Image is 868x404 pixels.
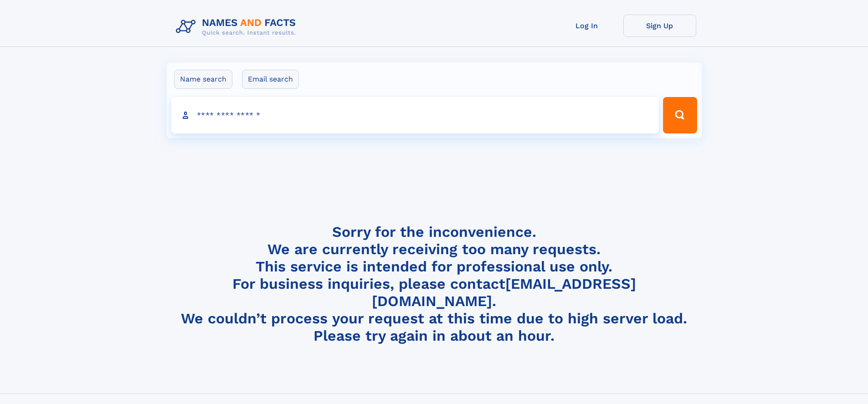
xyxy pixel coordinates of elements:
[242,70,299,89] label: Email search
[623,15,696,37] a: Sign Up
[174,70,232,89] label: Name search
[663,97,697,133] button: Search Button
[171,97,659,133] input: search input
[172,223,696,345] h4: Sorry for the inconvenience. We are currently receiving too many requests. This service is intend...
[172,15,303,39] img: Logo Names and Facts
[372,275,636,310] a: [EMAIL_ADDRESS][DOMAIN_NAME]
[550,15,623,37] a: Log In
